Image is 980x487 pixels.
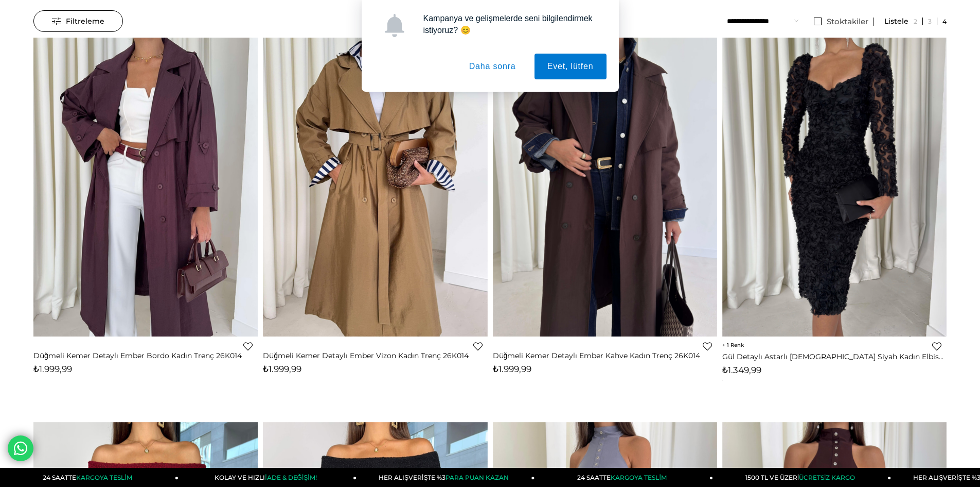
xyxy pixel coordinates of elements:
[446,474,509,481] span: PARA PUAN KAZAN
[473,342,483,351] a: Favorilere Ekle
[265,474,316,481] span: İADE & DEĞİŞİM!
[722,352,947,361] a: Gül Detaylı Astarlı [DEMOGRAPHIC_DATA] Siyah Kadın Elbise 26K009
[611,474,666,481] span: KARGOYA TESLİM
[535,468,713,487] a: 24 SAATTEKARGOYA TESLİM
[932,342,941,351] a: Favorilere Ekle
[713,468,891,487] a: 1500 TL VE ÜZERİÜCRETSİZ KARGO
[1,468,179,487] a: 24 SAATTEKARGOYA TESLİM
[263,364,301,374] span: ₺1.999,99
[243,342,253,351] a: Favorilere Ekle
[799,474,855,481] span: ÜCRETSİZ KARGO
[722,342,744,348] span: 1
[179,468,357,487] a: KOLAY VE HIZLIİADE & DEĞİŞİM!
[263,37,487,337] img: Düğmeli Kemer Detaylı Ember Vizon Kadın Trenç 26K014
[534,54,607,79] button: Evet, lütfen
[263,351,487,360] a: Düğmeli Kemer Detaylı Ember Vizon Kadın Trenç 26K014
[383,14,406,37] img: notification icon
[415,12,607,36] div: Kampanya ve gelişmelerde seni bilgilendirmek istiyoruz? 😊
[33,37,258,337] img: Düğmeli Kemer Detaylı Ember Bordo Kadın Trenç 26K014
[76,474,132,481] span: KARGOYA TESLİM
[703,342,712,351] a: Favorilere Ekle
[493,37,717,337] img: Düğmeli Kemer Detaylı Ember Kahve Kadın Trenç 26K014
[33,351,258,360] a: Düğmeli Kemer Detaylı Ember Bordo Kadın Trenç 26K014
[493,351,717,360] a: Düğmeli Kemer Detaylı Ember Kahve Kadın Trenç 26K014
[722,365,761,375] span: ₺1.349,99
[456,54,529,79] button: Daha sonra
[33,364,72,374] span: ₺1.999,99
[493,364,531,374] span: ₺1.999,99
[357,468,534,487] a: HER ALIŞVERİŞTE %3PARA PUAN KAZAN
[722,37,947,337] img: Gül Detaylı Astarlı Christiana Siyah Kadın Elbise 26K009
